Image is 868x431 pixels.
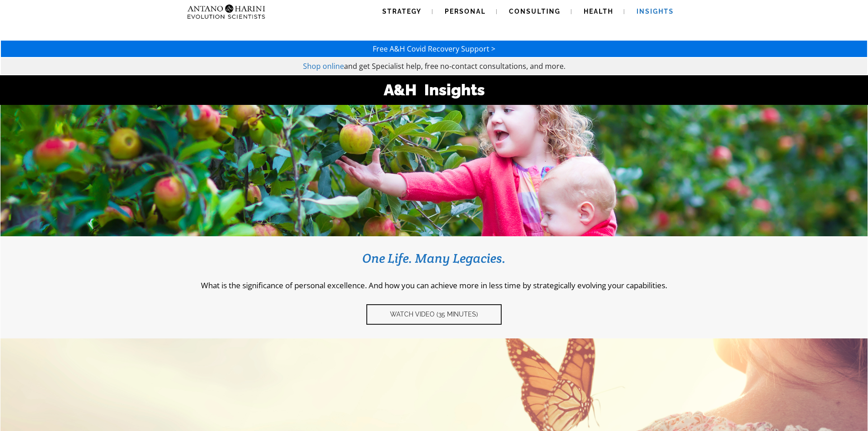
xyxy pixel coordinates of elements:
strong: A&H Insights [384,81,485,99]
a: Free A&H Covid Recovery Support > [373,44,495,54]
span: Watch video (35 Minutes) [390,311,478,318]
a: Shop online [303,61,344,71]
span: Consulting [509,8,560,15]
h3: One Life. Many Legacies. [14,250,854,266]
span: Insights [637,8,674,15]
a: Watch video (35 Minutes) [366,304,502,325]
span: Strategy [382,8,421,15]
span: Personal [445,8,486,15]
span: Health [584,8,613,15]
p: What is the significance of personal excellence. And how you can achieve more in less time by str... [14,280,854,291]
span: and get Specialist help, free no-contact consultations, and more. [344,61,565,71]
